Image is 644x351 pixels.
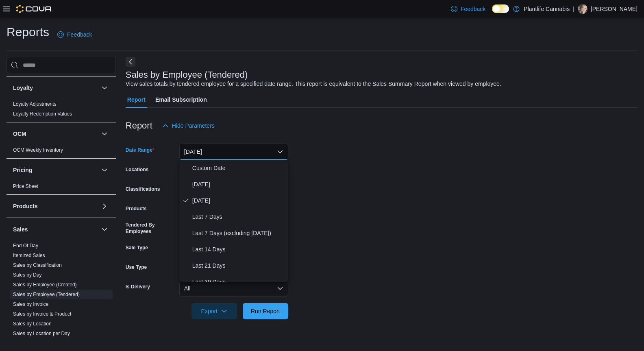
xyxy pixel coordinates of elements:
span: Feedback [461,5,485,13]
button: OCM [100,129,109,139]
span: Sales by Day [13,272,42,278]
button: Hide Parameters [159,118,218,134]
span: Loyalty Adjustments [13,101,57,107]
h3: Loyalty [13,84,33,92]
span: Last 7 Days (excluding [DATE]) [192,228,285,238]
h3: Sales by Employee (Tendered) [126,70,248,80]
label: Classifications [126,186,160,192]
span: Price Sheet [13,183,38,190]
div: Pricing [7,181,116,194]
a: Loyalty Redemption Values [13,111,72,117]
span: Last 21 Days [192,261,285,270]
label: Tendered By Employees [126,222,176,235]
h3: Products [13,202,38,210]
label: Use Type [126,264,147,270]
span: [DATE] [192,179,285,189]
h3: Pricing [13,166,32,174]
h3: OCM [13,130,26,138]
button: Products [13,202,98,210]
a: Feedback [448,1,489,17]
span: Last 30 Days [192,277,285,287]
label: Locations [126,166,149,173]
span: Custom Date [192,163,285,173]
div: Stephanie Wiseman [578,4,587,14]
a: Sales by Invoice [13,301,48,307]
input: Dark Mode [492,4,509,13]
h3: Report [126,121,152,131]
button: Pricing [13,166,98,174]
span: Sales by Employee (Tendered) [13,291,80,298]
button: [DATE] [179,144,288,160]
h3: Sales [13,225,28,233]
span: Export [196,303,232,319]
span: Loyalty Redemption Values [13,111,72,117]
button: Loyalty [13,84,98,92]
span: Sales by Invoice & Product [13,311,71,317]
button: Pricing [100,165,109,175]
a: Sales by Invoice & Product [13,311,71,317]
span: [DATE] [192,196,285,205]
span: OCM Weekly Inventory [13,147,63,153]
a: Itemized Sales [13,253,45,258]
p: Plantlife Cannabis [524,4,570,14]
a: Sales by Location per Day [13,331,70,336]
button: Sales [13,225,98,233]
a: End Of Day [13,243,38,249]
span: Feedback [67,31,92,39]
span: Report [127,92,146,108]
button: Loyalty [100,83,109,93]
button: Next [126,57,135,67]
label: Date Range [126,147,154,153]
button: Products [100,201,109,211]
button: Run Report [243,303,288,319]
a: Feedback [54,26,95,43]
img: Cova [16,5,52,13]
span: Last 7 Days [192,212,285,222]
p: | [573,4,574,14]
button: OCM [13,130,98,138]
a: Sales by Classification [13,262,62,268]
span: Hide Parameters [172,122,215,130]
label: Products [126,205,147,212]
a: Sales by Day [13,272,42,278]
div: Loyalty [7,99,116,122]
a: Sales by Location [13,321,52,327]
button: Sales [100,225,109,234]
span: Sales by Location per Day [13,330,70,337]
label: Sale Type [126,244,148,251]
span: Itemized Sales [13,252,45,259]
span: Email Subscription [155,92,207,108]
label: Is Delivery [126,283,150,290]
div: OCM [7,145,116,158]
h1: Reports [7,24,49,40]
a: Price Sheet [13,183,38,189]
a: Loyalty Adjustments [13,101,57,107]
span: End Of Day [13,242,38,249]
span: Sales by Invoice [13,301,48,307]
span: Sales by Location [13,320,52,327]
p: [PERSON_NAME] [591,4,637,14]
a: Sales by Employee (Tendered) [13,292,80,297]
div: Select listbox [179,160,288,282]
span: Last 14 Days [192,244,285,254]
span: Sales by Employee (Created) [13,281,77,288]
div: View sales totals by tendered employee for a specified date range. This report is equivalent to t... [126,80,501,88]
a: Sales by Employee (Created) [13,282,77,288]
a: OCM Weekly Inventory [13,147,63,153]
span: Dark Mode [492,13,492,13]
span: Run Report [251,307,280,315]
span: Sales by Classification [13,262,62,268]
button: Export [191,303,237,319]
button: All [179,280,288,296]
